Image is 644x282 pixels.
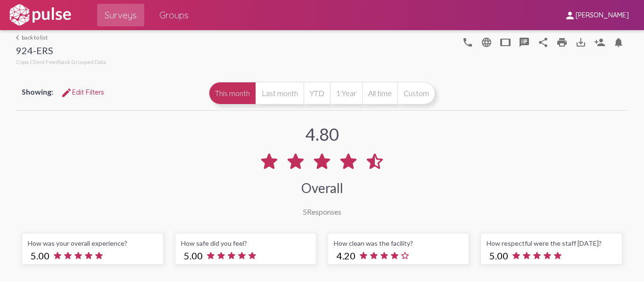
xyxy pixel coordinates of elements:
[31,250,50,261] span: 5.00
[496,32,515,51] button: tablet
[557,6,636,24] button: [PERSON_NAME]
[500,37,511,48] mat-icon: tablet
[609,32,628,51] button: Bell
[53,84,112,101] button: Edit FiltersEdit Filters
[458,32,477,51] button: language
[337,250,355,261] span: 4.20
[575,37,586,48] mat-icon: Download
[301,180,343,196] div: Overall
[564,10,576,21] mat-icon: person
[613,37,624,48] mat-icon: Bell
[159,7,189,24] span: Groups
[303,207,341,216] div: Responses
[304,82,330,105] button: YTD
[8,3,73,27] img: white-logo.svg
[181,239,310,247] div: How safe did you feel?
[209,82,256,105] button: This month
[16,58,106,65] span: Copa Client Feedback Grouped Data
[594,37,605,48] mat-icon: Person
[477,32,496,51] button: language
[61,87,72,98] mat-icon: Edit Filters
[16,45,106,58] div: 924-ERS
[590,32,609,51] button: Person
[61,88,104,97] span: Edit Filters
[481,37,492,48] mat-icon: language
[553,32,571,51] a: print
[105,7,137,24] span: Surveys
[303,207,307,216] span: 5
[519,37,530,48] mat-icon: speaker_notes
[152,4,196,26] a: Groups
[305,124,339,145] div: 4.80
[462,37,473,48] mat-icon: language
[16,34,106,41] a: back to list
[571,32,590,51] button: Download
[576,11,629,20] span: [PERSON_NAME]
[556,37,568,48] mat-icon: print
[330,82,362,105] button: 1 Year
[184,250,203,261] span: 5.00
[534,32,553,51] button: Share
[334,239,463,247] div: How clean was the facility?
[16,35,22,40] mat-icon: arrow_back_ios
[22,87,53,96] span: Showing:
[397,82,435,105] button: Custom
[28,239,157,247] div: How was your overall experience?
[256,82,304,105] button: Last month
[362,82,397,105] button: All time
[515,32,534,51] button: speaker_notes
[97,4,144,26] a: Surveys
[489,250,508,261] span: 5.00
[487,239,616,247] div: How respectful were the staff [DATE]?
[537,37,549,48] mat-icon: Share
